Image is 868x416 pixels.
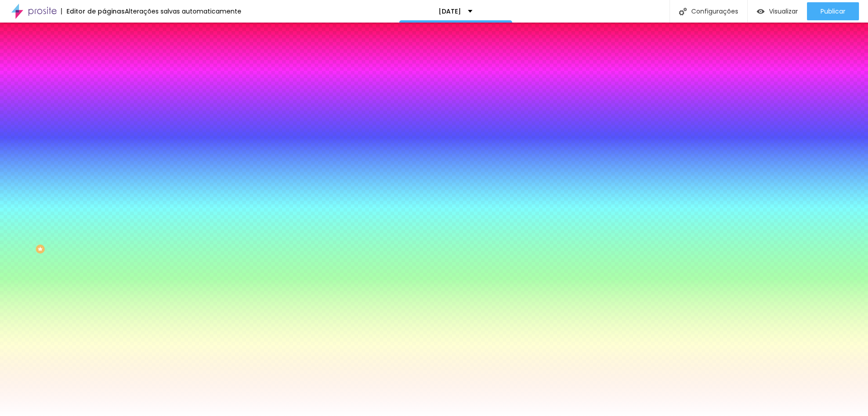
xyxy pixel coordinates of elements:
[769,8,798,15] span: Visualizar
[748,2,807,20] button: Visualizar
[807,2,859,20] button: Publicar
[821,8,845,15] span: Publicar
[61,8,125,14] div: Editor de páginas
[439,8,461,14] p: [DATE]
[757,8,764,15] img: view-1.svg
[679,8,687,15] img: Icone
[125,8,241,14] div: Alterações salvas automaticamente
